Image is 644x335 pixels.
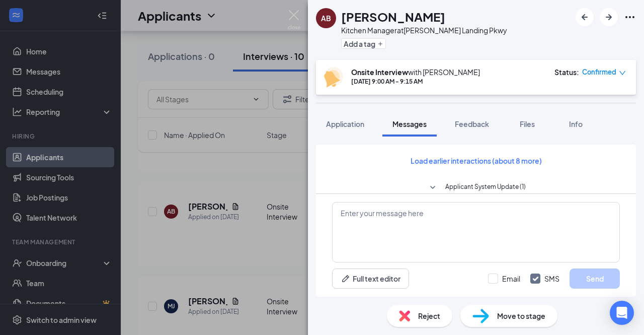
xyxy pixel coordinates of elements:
div: Kitchen Manager at [PERSON_NAME] Landing Pkwy [341,25,507,35]
button: ArrowLeftNew [576,8,594,26]
svg: ArrowLeftNew [579,11,591,23]
span: Application [326,119,364,128]
div: Status : [554,67,579,77]
svg: Ellipses [624,11,636,23]
svg: Pen [341,274,351,284]
span: Reject [418,310,440,321]
button: ArrowRight [600,8,618,26]
span: Feedback [455,119,489,128]
span: Move to stage [497,310,545,321]
h1: [PERSON_NAME] [341,8,445,25]
b: Onsite Interview [351,68,408,77]
div: Open Intercom Messenger [610,301,634,325]
span: Files [520,119,535,128]
div: AB [321,13,331,23]
button: Load earlier interactions (about 8 more) [402,153,550,169]
span: Applicant System Update (1) [445,182,526,194]
button: Full text editorPen [332,269,409,289]
svg: Plus [377,41,383,47]
span: Messages [392,119,427,128]
span: down [619,70,626,77]
button: PlusAdd a tag [341,38,386,49]
button: Send [570,269,620,289]
button: SmallChevronDownApplicant System Update (1) [427,182,526,194]
span: Info [569,119,583,128]
div: with [PERSON_NAME] [351,67,480,77]
span: Confirmed [582,67,616,77]
svg: SmallChevronDown [427,182,439,194]
svg: ArrowRight [603,11,615,23]
div: [DATE] 9:00 AM - 9:15 AM [351,77,480,86]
